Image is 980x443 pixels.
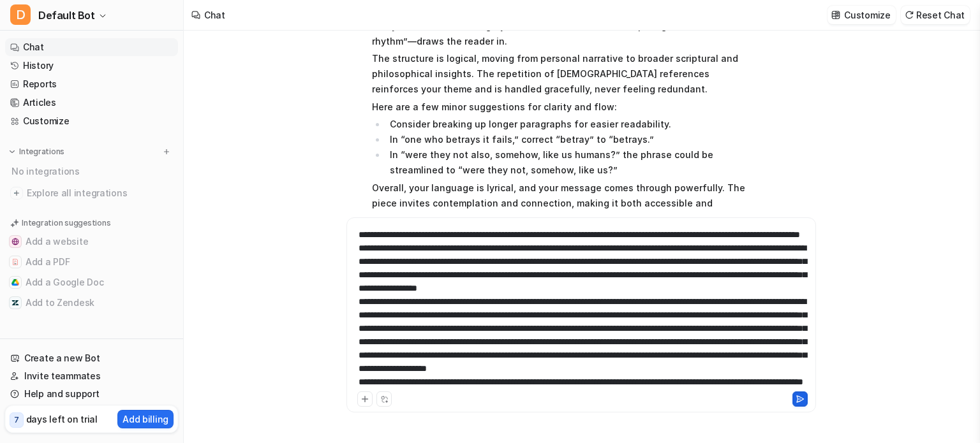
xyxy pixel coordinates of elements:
a: History [5,57,178,75]
p: Here are a few minor suggestions for clarity and flow: [372,99,745,115]
img: Add a website [11,238,19,245]
button: Add a Google DocAdd a Google Doc [5,272,178,293]
span: Explore all integrations [27,183,173,203]
p: Add billing [122,412,168,426]
button: Integrations [5,145,68,158]
p: 7 [14,414,19,426]
p: Overall, your language is lyrical, and your message comes through powerfully. The piece invites c... [372,180,745,226]
img: customize [831,10,840,20]
button: Add to ZendeskAdd to Zendesk [5,293,178,313]
div: No integrations [8,161,178,182]
span: D [10,4,31,25]
li: In “were they not also, somehow, like us humans?” the phrase could be streamlined to “were they n... [386,147,745,178]
p: Integrations [19,147,64,157]
a: Help and support [5,385,178,403]
img: Add a PDF [11,258,19,266]
span: Default Bot [38,6,95,24]
img: Add to Zendesk [11,299,19,307]
div: Chat [204,8,225,22]
a: Reports [5,75,178,93]
img: reset [905,10,914,20]
img: Add a Google Doc [11,279,19,286]
button: Add a PDFAdd a PDF [5,252,178,272]
a: Chat [5,38,178,56]
img: menu_add.svg [162,147,171,156]
p: Customize [844,8,890,22]
a: Explore all integrations [5,184,178,202]
img: explore all integrations [10,187,23,200]
li: In “one who betrays it fails,” correct “betray” to “betrays.” [386,132,745,147]
img: expand menu [8,147,17,156]
button: Customize [828,6,895,24]
a: Customize [5,112,178,130]
a: Invite teammates [5,367,178,385]
button: Add billing [117,410,174,428]
p: The structure is logical, moving from personal narrative to broader scriptural and philosophical ... [372,51,745,97]
a: Articles [5,94,178,112]
p: days left on trial [26,412,98,426]
li: Consider breaking up longer paragraphs for easier readability. [386,117,745,132]
a: Create a new Bot [5,349,178,367]
button: Add a websiteAdd a website [5,231,178,252]
button: Reset Chat [901,6,970,24]
p: Integration suggestions [22,217,110,229]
